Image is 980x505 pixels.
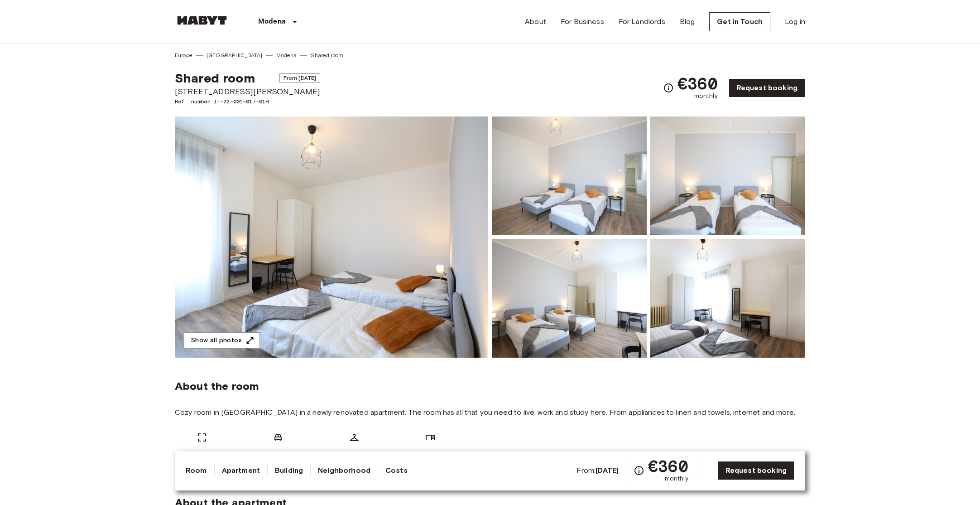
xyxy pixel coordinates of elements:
[258,16,286,27] p: Modena
[184,332,260,349] button: Show all photos
[175,379,805,393] span: About the room
[207,51,263,59] a: [GEOGRAPHIC_DATA]
[311,51,343,59] a: Shared room
[175,16,229,25] img: Habyt
[648,458,688,474] span: €360
[279,73,321,83] span: From [DATE]
[718,461,794,480] a: Request booking
[634,465,644,476] svg: Check cost overview for full price breakdown. Please note that discounts apply to new joiners onl...
[175,97,320,106] span: Ref. number IT-22-001-017-01H
[619,16,665,27] a: For Landlords
[663,83,674,93] svg: Check cost overview for full price breakdown. Please note that discounts apply to new joiners onl...
[709,12,770,31] a: Get in Touch
[275,465,303,476] a: Building
[222,465,260,476] a: Apartment
[680,16,695,27] a: Blog
[576,466,619,476] span: From:
[385,465,408,476] a: Costs
[596,466,619,475] b: [DATE]
[561,16,604,27] a: For Business
[253,450,303,459] span: 100x200Matress
[175,70,255,86] span: Shared room
[525,16,546,27] a: About
[694,92,718,101] span: monthly
[318,465,370,476] a: Neighborhood
[650,117,805,235] img: Picture of unit IT-22-001-017-01H
[276,51,297,59] a: Modena
[407,450,454,459] span: Desk And Chair
[191,450,214,459] span: 20 Sqm
[785,16,805,27] a: Log in
[175,86,320,97] span: [STREET_ADDRESS][PERSON_NAME]
[665,474,688,483] span: monthly
[729,78,805,97] a: Request booking
[186,465,207,476] a: Room
[175,408,805,418] span: Cozy room in [GEOGRAPHIC_DATA] in a newly renovated apartment. The room has all that you need to ...
[650,239,805,358] img: Picture of unit IT-22-001-017-01H
[677,75,718,92] span: €360
[175,51,192,59] a: Europe
[339,450,369,459] span: Wardrope
[175,117,488,358] img: Marketing picture of unit IT-22-001-017-01H
[492,239,647,358] img: Picture of unit IT-22-001-017-01H
[492,117,647,235] img: Picture of unit IT-22-001-017-01H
